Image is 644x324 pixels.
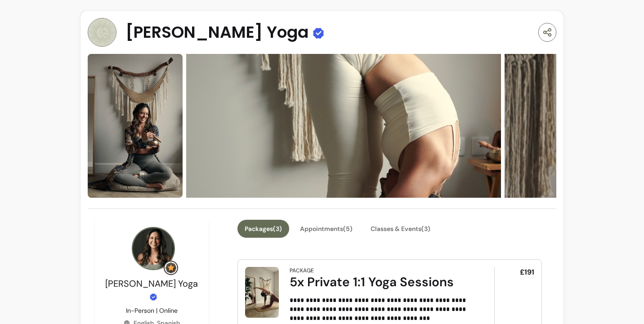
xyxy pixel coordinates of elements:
[88,54,183,198] img: https://d22cr2pskkweo8.cloudfront.net/882ae82c-ddec-4dd3-b5f8-0161d0fd4326
[245,267,279,318] img: 5x Private 1:1 Yoga Sessions
[237,220,289,238] button: Packages(3)
[105,278,198,289] span: [PERSON_NAME] Yoga
[126,306,178,315] p: In-Person | Online
[132,227,175,270] img: Provider image
[165,262,176,273] img: Grow
[290,274,470,290] div: 5x Private 1:1 Yoga Sessions
[293,220,360,238] button: Appointments(5)
[290,267,314,274] div: Package
[125,23,309,41] span: [PERSON_NAME] Yoga
[88,18,116,47] img: Provider image
[363,220,438,238] button: Classes & Events(3)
